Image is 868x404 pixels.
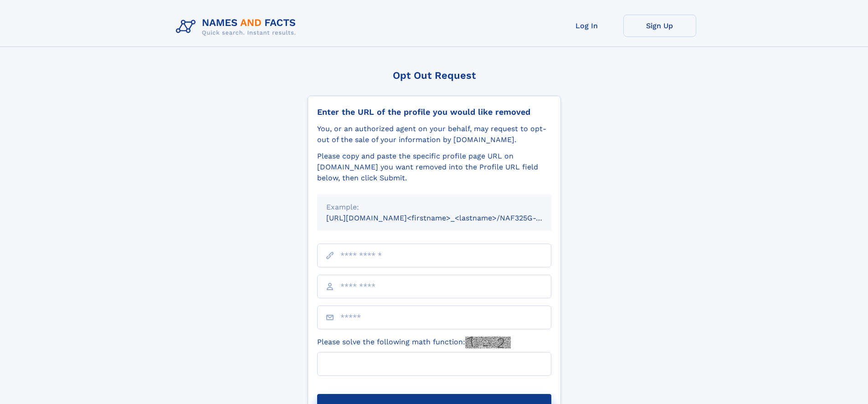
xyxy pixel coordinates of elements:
[317,107,551,117] div: Enter the URL of the profile you would like removed
[317,123,551,145] div: You, or an authorized agent on your behalf, may request to opt-out of the sale of your informatio...
[317,337,511,348] label: Please solve the following math function:
[326,214,569,222] small: [URL][DOMAIN_NAME]<firstname>_<lastname>/NAF325G-xxxxxxxx
[308,70,561,81] div: Opt Out Request
[550,15,623,37] a: Log In
[326,202,542,213] div: Example:
[623,15,696,37] a: Sign Up
[317,151,551,184] div: Please copy and paste the specific profile page URL on [DOMAIN_NAME] you want removed into the Pr...
[172,15,303,39] img: Logo Names and Facts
